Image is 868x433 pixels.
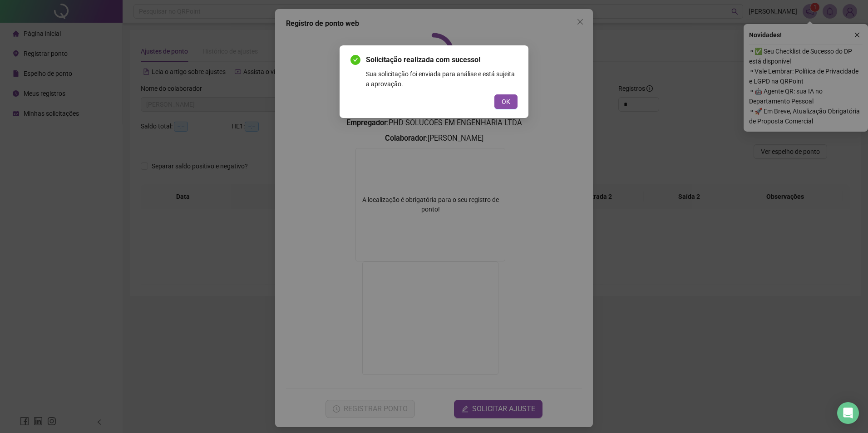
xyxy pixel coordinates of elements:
[494,94,518,109] button: OK
[502,97,510,107] span: OK
[366,54,518,65] span: Solicitação realizada com sucesso!
[366,69,518,89] div: Sua solicitação foi enviada para análise e está sujeita a aprovação.
[350,55,360,65] span: check-circle
[837,402,859,424] div: Open Intercom Messenger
